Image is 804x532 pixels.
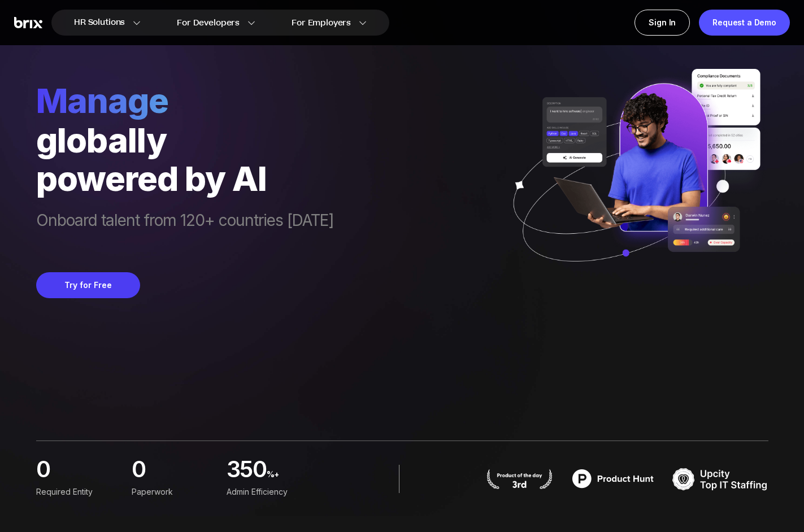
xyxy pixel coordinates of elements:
[131,486,218,498] div: Paperwork
[177,17,240,29] span: For Developers
[499,69,768,285] img: ai generate
[14,17,42,29] img: Brix Logo
[485,469,554,489] img: product hunt badge
[634,10,690,36] a: Sign In
[227,459,266,483] span: 350
[227,486,313,498] div: Admin Efficiency
[36,272,140,298] button: Try for Free
[36,459,50,478] span: 0
[36,159,334,198] div: powered by AI
[292,17,351,29] span: For Employers
[36,486,123,498] div: Required Entity
[131,459,145,478] span: 0
[36,80,334,121] span: manage
[74,14,125,32] span: HR Solutions
[565,465,661,493] img: product hunt badge
[266,465,312,490] span: %+
[672,465,768,493] img: TOP IT STAFFING
[36,211,334,250] span: Onboard talent from 120+ countries [DATE]
[699,10,790,36] a: Request a Demo
[36,121,334,159] div: globally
